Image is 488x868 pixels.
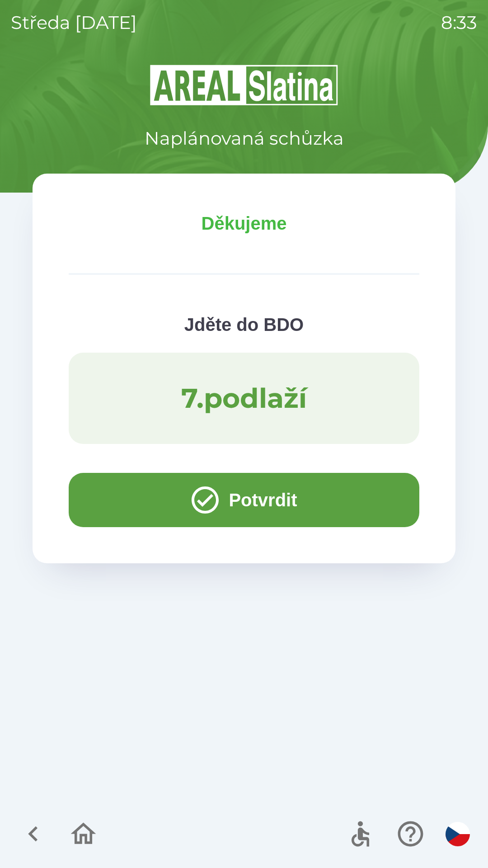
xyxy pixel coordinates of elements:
img: cs flag [446,822,470,846]
p: Děkujeme [69,210,419,237]
p: středa [DATE] [11,9,137,36]
p: Jděte do BDO [69,311,419,338]
p: 8:33 [441,9,477,36]
img: Logo [33,63,455,107]
p: Naplánovaná schůzka [145,125,344,152]
p: 7 . podlaží [181,382,307,415]
button: Potvrdit [69,473,419,527]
